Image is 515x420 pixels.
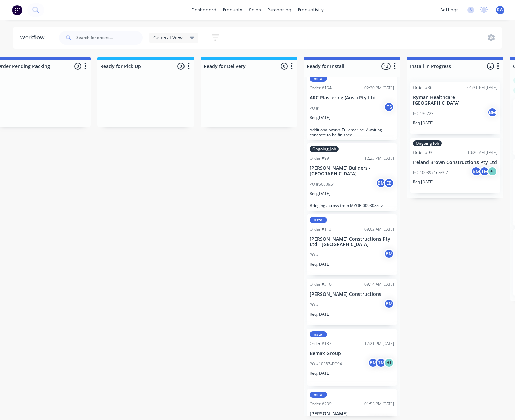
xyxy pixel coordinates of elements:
div: 10:29 AM [DATE] [467,150,497,156]
div: 01:31 PM [DATE] [467,85,497,91]
p: [PERSON_NAME] Constructions [310,291,394,297]
div: InstallOrder #18712:21 PM [DATE]Bemax GroupPO #10583-PO94BMTM+1Req.[DATE] [307,329,397,386]
p: [PERSON_NAME] Builders - [GEOGRAPHIC_DATA] [310,165,394,177]
div: EB [384,178,394,188]
div: Ongoing Job [413,140,442,146]
div: Order #31009:14 AM [DATE][PERSON_NAME] ConstructionsPO #BMReq.[DATE] [307,279,397,325]
div: + 1 [384,358,394,368]
div: TS [384,102,394,112]
div: 12:21 PM [DATE] [364,341,394,347]
input: Search for orders... [76,31,143,45]
div: Order #3601:31 PM [DATE]Ryman Healthcare [GEOGRAPHIC_DATA]PO #36723BMReq.[DATE] [410,82,500,134]
div: settings [437,5,462,15]
div: Order #93 [413,150,432,156]
div: Ongoing Job [310,146,339,152]
p: Req. [DATE] [310,115,330,121]
p: Req. [DATE] [310,191,330,197]
div: Order #36 [413,85,432,91]
div: BM [487,107,497,117]
a: dashboard [188,5,220,15]
p: Additional works Tullamarine. Awaiting concrete to be finished. [310,127,394,137]
div: TM [479,166,489,176]
div: Order #187 [310,341,332,347]
div: BM [384,249,394,259]
div: 12:23 PM [DATE] [364,155,394,161]
div: Workflow [20,34,48,42]
div: sales [246,5,264,15]
div: InstallOrder #15402:20 PM [DATE]ARC Plastering (Aust) Pty LtdPO #TSReq.[DATE]Additional works Tul... [307,73,397,140]
div: Ongoing JobOrder #9310:29 AM [DATE]Ireland Brown Constructions Pty LtdPO #008971rev3-7BMTM+1Req.[... [410,138,500,193]
img: Factory [12,5,22,15]
div: Order #99 [310,155,329,161]
div: Order #154 [310,85,332,91]
div: Order #310 [310,281,332,287]
p: Req. [DATE] [310,370,330,376]
span: General View [153,34,183,41]
p: Req. [DATE] [413,120,434,126]
div: productivity [295,5,327,15]
p: PO #5080951 [310,181,335,187]
div: 09:14 AM [DATE] [364,281,394,287]
div: BM [384,299,394,309]
p: Req. [DATE] [310,311,330,317]
p: PO # [310,302,319,308]
div: Install [310,392,327,398]
p: PO # [310,252,319,258]
p: [PERSON_NAME] [310,411,394,417]
div: Order #113 [310,226,332,232]
div: TM [376,358,386,368]
div: Install [310,217,327,223]
div: Order #239 [310,401,332,407]
div: BM [368,358,378,368]
div: Ongoing JobOrder #9912:23 PM [DATE][PERSON_NAME] Builders - [GEOGRAPHIC_DATA]PO #5080951BMEBReq.[... [307,143,397,211]
p: Req. [DATE] [413,179,434,185]
p: PO # [310,105,319,111]
div: BM [376,178,386,188]
div: 01:55 PM [DATE] [364,401,394,407]
div: BM [471,166,481,176]
div: 02:20 PM [DATE] [364,85,394,91]
p: Bemax Group [310,351,394,356]
span: RW [497,7,503,13]
p: [PERSON_NAME] Constructions Pty Ltd - [GEOGRAPHIC_DATA] [310,236,394,248]
div: products [220,5,246,15]
div: Install [310,76,327,82]
p: Ireland Brown Constructions Pty Ltd [413,160,497,165]
div: + 1 [487,166,497,176]
p: PO #008971rev3-7 [413,170,448,176]
div: InstallOrder #11309:02 AM [DATE][PERSON_NAME] Constructions Pty Ltd - [GEOGRAPHIC_DATA]PO #BMReq.... [307,214,397,276]
p: ARC Plastering (Aust) Pty Ltd [310,95,394,101]
p: Req. [DATE] [310,261,330,267]
div: purchasing [264,5,295,15]
p: PO #36723 [413,111,434,117]
p: Bringing across from MYOB 009308rev [310,203,394,208]
p: Ryman Healthcare [GEOGRAPHIC_DATA] [413,95,497,106]
p: PO #10583-PO94 [310,361,342,367]
div: 09:02 AM [DATE] [364,226,394,232]
div: Install [310,331,327,337]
